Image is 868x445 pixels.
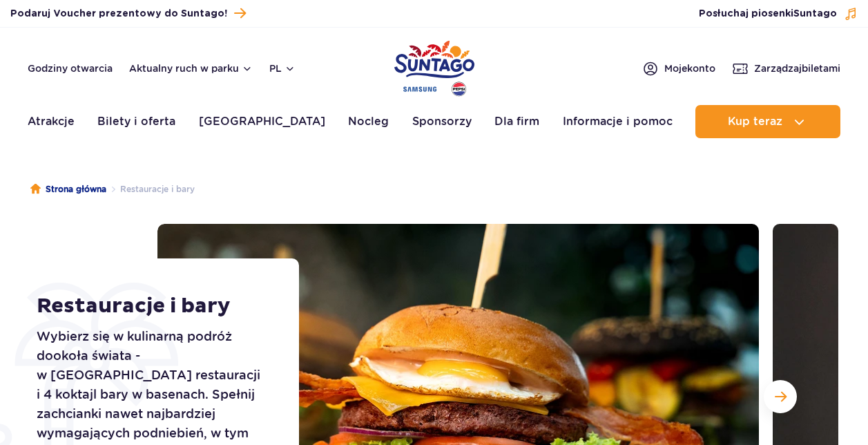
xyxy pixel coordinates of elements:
a: Sponsorzy [412,105,472,138]
a: Informacje i pomoc [563,105,673,138]
a: Podaruj Voucher prezentowy do Suntago! [10,4,246,23]
a: Bilety i oferta [97,105,175,138]
span: Suntago [793,9,837,19]
span: Zarządzaj biletami [754,61,840,75]
a: [GEOGRAPHIC_DATA] [199,105,325,138]
button: Posłuchaj piosenkiSuntago [699,7,858,21]
span: Posłuchaj piosenki [699,7,837,21]
a: Nocleg [348,105,389,138]
button: Następny slajd [764,380,797,413]
a: Mojekonto [642,60,715,77]
button: Aktualny ruch w parku [129,63,253,74]
span: Kup teraz [728,115,782,128]
span: Podaruj Voucher prezentowy do Suntago! [10,7,227,21]
a: Strona główna [30,182,106,196]
a: Atrakcje [28,105,75,138]
span: Moje konto [664,61,715,75]
h1: Restauracje i bary [37,294,268,319]
li: Restauracje i bary [106,182,195,196]
a: Zarządzajbiletami [732,60,840,77]
button: Kup teraz [695,105,840,138]
button: pl [269,61,296,75]
a: Godziny otwarcia [28,61,113,75]
a: Park of Poland [394,35,474,98]
a: Dla firm [494,105,539,138]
